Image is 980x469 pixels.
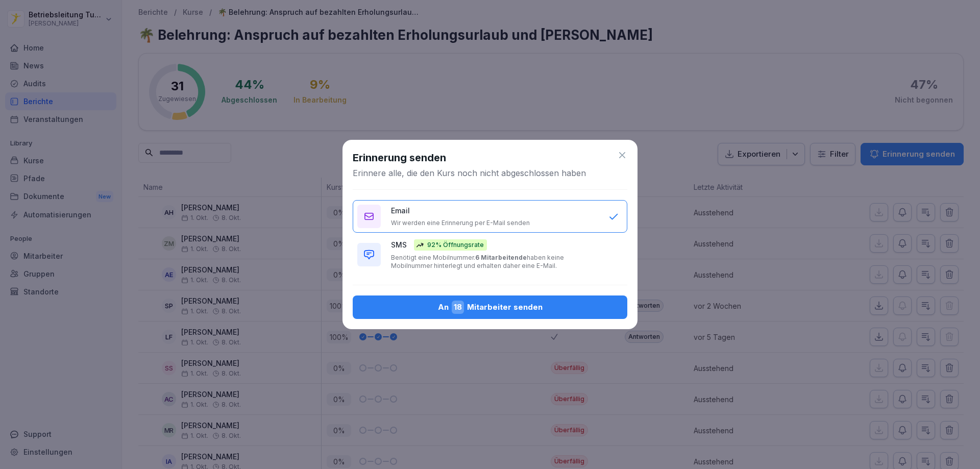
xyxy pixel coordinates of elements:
[361,301,619,314] div: An Mitarbeiter senden
[353,150,446,165] h1: Erinnerung senden
[427,240,484,250] p: 92% Öffnungsrate
[391,254,598,270] p: Benötigt eine Mobilnummer. haben keine Mobilnummer hinterlegt und erhalten daher eine E-Mail.
[391,219,530,227] p: Wir werden eine Erinnerung per E-Mail senden
[475,254,527,261] b: 6 Mitarbeitende
[391,239,407,250] p: SMS
[353,295,627,319] button: An18Mitarbeiter senden
[452,301,464,314] span: 18
[353,167,586,179] p: Erinnere alle, die den Kurs noch nicht abgeschlossen haben
[391,205,410,216] p: Email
